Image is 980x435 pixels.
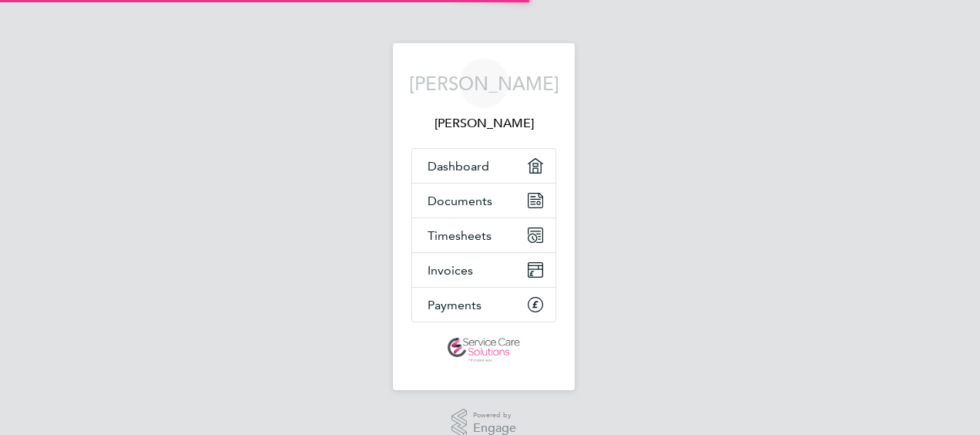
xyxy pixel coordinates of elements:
[412,149,555,183] a: Dashboard
[412,184,555,217] a: Documents
[411,114,556,133] span: John O'Grady
[412,253,555,287] a: Invoices
[473,422,516,435] span: Engage
[428,263,473,278] span: Invoices
[412,288,555,322] a: Payments
[428,159,489,174] span: Dashboard
[428,298,482,312] span: Payments
[412,218,555,252] a: Timesheets
[473,409,516,422] span: Powered by
[428,228,492,243] span: Timesheets
[411,59,556,133] a: [PERSON_NAME][PERSON_NAME]
[448,338,520,362] img: servicecare-logo-retina.png
[393,43,575,390] nav: Main navigation
[428,194,492,208] span: Documents
[409,73,559,93] span: [PERSON_NAME]
[411,338,556,362] a: Go to home page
